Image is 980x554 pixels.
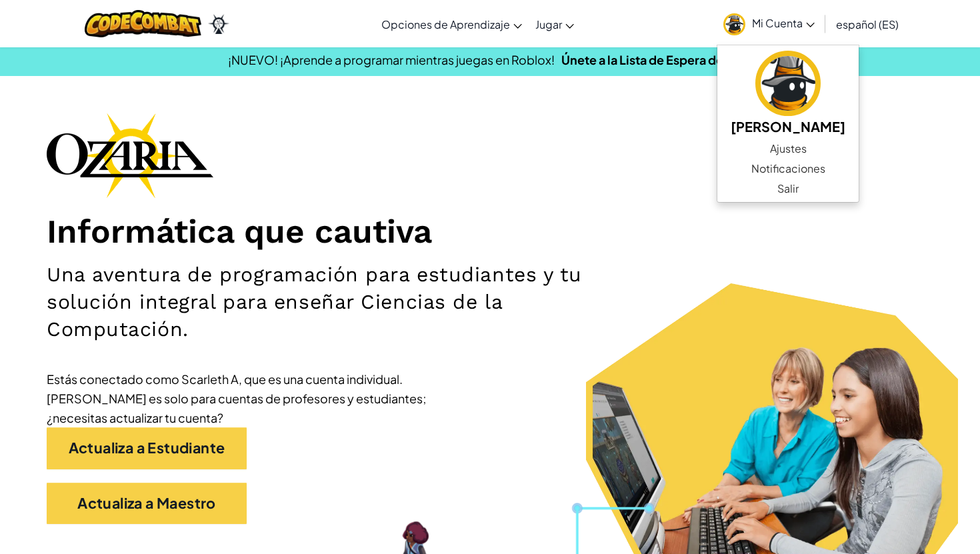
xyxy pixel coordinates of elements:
[836,17,899,31] span: español (ES)
[47,483,247,524] a: Actualiza a Maestro
[731,116,845,137] h5: [PERSON_NAME]
[752,16,815,30] span: Mi Cuenta
[47,369,447,427] div: Estás conectado como Scarleth A, que es una cuenta individual. [PERSON_NAME] es solo para cuentas...
[717,159,859,179] a: Notificaciones
[717,3,821,45] a: Mi Cuenta
[375,6,529,42] a: Opciones de Aprendizaje
[85,10,201,37] img: CodeCombat logo
[717,179,859,199] a: Salir
[755,51,821,116] img: avatar
[381,17,510,31] span: Opciones de Aprendizaje
[47,211,933,251] h1: Informática que cautiva
[723,13,745,35] img: avatar
[47,113,213,198] img: Ozaria branding logo
[717,49,859,139] a: [PERSON_NAME]
[47,261,641,343] h2: Una aventura de programación para estudiantes y tu solución integral para enseñar Ciencias de la ...
[228,52,555,67] span: ¡NUEVO! ¡Aprende a programar mientras juegas en Roblox!
[751,161,825,177] span: Notificaciones
[208,14,229,34] img: Ozaria
[47,427,247,469] a: Actualiza a Estudiante
[535,17,562,31] span: Jugar
[829,6,905,42] a: español (ES)
[717,139,859,159] a: Ajustes
[529,6,581,42] a: Jugar
[561,52,752,67] a: Únete a la Lista de Espera de Beta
